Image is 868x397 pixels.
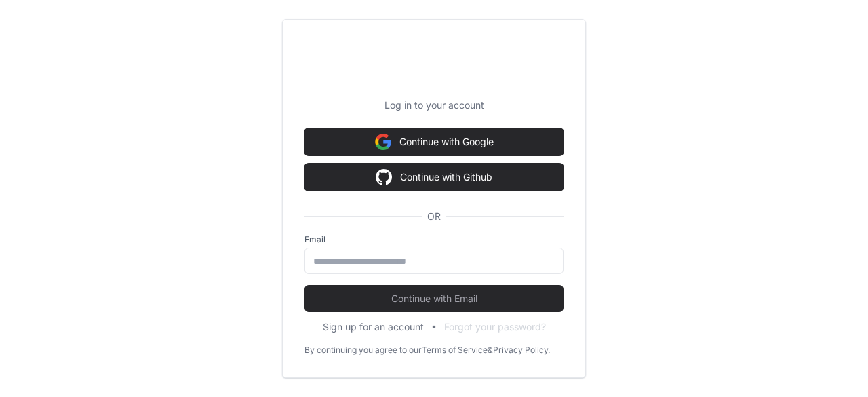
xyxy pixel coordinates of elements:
span: Continue with Email [304,292,564,305]
p: Log in to your account [304,98,564,112]
button: Continue with Google [304,128,564,155]
div: By continuing you agree to our [304,345,422,356]
img: Sign in with google [375,128,391,155]
button: Continue with Email [304,285,564,312]
span: OR [422,210,446,223]
button: Sign up for an account [323,320,424,334]
div: & [488,345,493,356]
label: Email [304,234,564,245]
button: Forgot your password? [444,320,546,334]
img: Sign in with google [376,164,392,191]
a: Privacy Policy. [493,345,550,356]
button: Continue with Github [304,164,564,191]
a: Terms of Service [422,345,488,356]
